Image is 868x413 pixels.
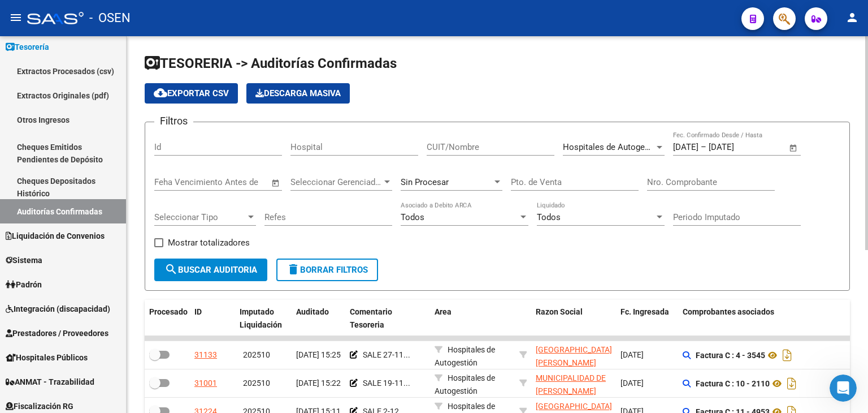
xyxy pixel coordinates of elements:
span: Procesado [149,307,188,316]
span: Hospitales Públicos [6,351,88,364]
div: 31001 [194,377,217,390]
span: Imputado Liquidación [240,307,282,329]
span: 202510 [243,350,270,359]
span: Hospitales de Autogestión [435,345,495,367]
span: [DATE] 15:22 [296,378,341,388]
span: MUNICIPALIDAD DE [PERSON_NAME] [536,373,606,395]
input: Fecha fin [709,142,763,152]
span: - OSEN [89,6,131,31]
span: Comprobantes asociados [683,307,774,316]
button: Open calendar [787,141,800,154]
div: - 30711566542 [536,343,611,367]
strong: Factura C : 4 - 3545 [696,351,765,360]
span: Buscar Auditoria [164,265,257,275]
mat-icon: search [164,263,178,276]
button: Borrar Filtros [276,259,378,281]
h3: Filtros [154,113,193,129]
span: Seleccionar Tipo [154,212,246,222]
datatable-header-cell: Procesado [145,300,190,337]
span: TESORERIA -> Auditorías Confirmadas [145,55,397,71]
button: Descarga Masiva [246,83,350,104]
span: Todos [537,212,561,222]
datatable-header-cell: Imputado Liquidación [235,300,292,337]
span: Sin Procesar [401,177,449,187]
span: ANMAT - Trazabilidad [6,376,94,388]
span: Padrón [6,278,42,291]
span: ID [194,307,202,316]
span: Razon Social [536,307,583,316]
input: Fecha inicio [673,142,698,152]
button: Open calendar [270,177,283,190]
iframe: Intercom live chat [830,375,857,402]
datatable-header-cell: Auditado [292,300,345,337]
span: [DATE] [620,378,644,388]
span: Sistema [6,254,42,266]
span: Tesorería [6,41,49,53]
mat-icon: menu [9,11,23,24]
span: Comentario Tesoreria [350,307,392,329]
datatable-header-cell: Comentario Tesoreria [345,300,430,337]
datatable-header-cell: Area [430,300,515,337]
span: Descarga Masiva [255,88,341,98]
mat-icon: delete [287,263,300,276]
span: – [701,142,706,152]
span: Hospitales de Autogestión [435,373,495,395]
datatable-header-cell: Fc. Ingresada [616,300,678,337]
span: [DATE] 15:25 [296,350,341,359]
datatable-header-cell: ID [190,300,235,337]
span: Auditado [296,307,329,316]
span: Area [435,307,452,316]
span: Integración (discapacidad) [6,303,110,315]
app-download-masive: Descarga masiva de comprobantes (adjuntos) [246,83,350,104]
span: Exportar CSV [154,88,229,98]
mat-icon: cloud_download [154,86,167,100]
datatable-header-cell: Comprobantes asociados [678,300,848,337]
span: [GEOGRAPHIC_DATA][PERSON_NAME] [536,345,612,367]
mat-icon: person [845,11,859,24]
div: - 30999006058 [536,372,611,395]
span: [DATE] [620,350,644,359]
span: SALE 27-11... [363,350,410,359]
span: 202510 [243,378,270,388]
i: Descargar documento [784,375,799,393]
strong: Factura C : 10 - 2110 [696,379,770,388]
span: Borrar Filtros [287,265,368,275]
span: Prestadores / Proveedores [6,327,108,339]
i: Descargar documento [780,346,795,364]
span: SALE 19-11... [363,378,410,388]
button: Exportar CSV [145,83,238,104]
datatable-header-cell: Razon Social [531,300,616,337]
span: Todos [401,212,424,222]
button: Buscar Auditoria [154,259,267,281]
span: Seleccionar Gerenciador [290,177,382,187]
span: Mostrar totalizadores [168,236,250,249]
div: 31133 [194,349,217,362]
span: Liquidación de Convenios [6,230,105,242]
span: Fc. Ingresada [620,307,669,316]
span: Fiscalización RG [6,400,73,412]
span: Hospitales de Autogestión [563,142,664,152]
